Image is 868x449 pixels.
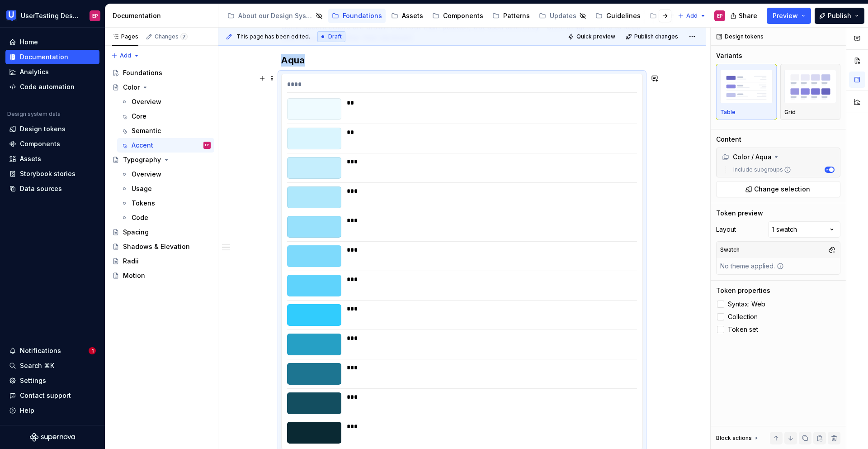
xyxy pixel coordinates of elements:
[123,155,161,164] div: Typography
[5,122,99,136] a: Design tokens
[108,66,214,283] div: Page tree
[20,38,38,47] div: Home
[402,11,423,20] div: Assets
[2,6,103,25] button: UserTesting Design SystemEP
[132,126,161,135] div: Semantic
[20,346,61,355] div: Notifications
[718,150,838,164] div: Color / Aqua
[716,286,770,295] div: Token properties
[387,9,427,23] a: Assets
[20,406,34,415] div: Help
[550,11,576,20] div: Updates
[117,124,214,138] a: Semantic
[717,258,788,274] div: No theme applied.
[5,182,99,196] a: Data sources
[224,7,673,25] div: Page tree
[7,110,61,118] div: Design system data
[117,95,214,109] a: Overview
[5,167,99,181] a: Storybook stories
[686,12,698,19] span: Add
[5,35,99,49] a: Home
[224,9,326,23] a: About our Design System
[117,138,214,153] a: AccentEP
[720,109,736,116] p: Table
[720,70,773,103] img: placeholder
[5,403,99,418] button: Help
[132,97,161,106] div: Overview
[443,11,483,20] div: Components
[716,225,736,234] div: Layout
[716,181,840,197] button: Change selection
[117,167,214,182] a: Overview
[730,166,791,173] label: Include subgroups
[5,373,99,388] a: Settings
[113,11,214,20] div: Documentation
[123,228,149,237] div: Spacing
[728,326,758,333] span: Token set
[117,196,214,210] a: Tokens
[30,433,75,442] svg: Supernova Logo
[718,244,741,256] div: Swatch
[132,213,148,222] div: Code
[108,254,214,268] a: Radii
[5,152,99,166] a: Assets
[784,109,796,116] p: Grid
[20,124,66,134] div: Design tokens
[108,268,214,283] a: Motion
[123,271,145,280] div: Motion
[108,153,214,167] a: Typography
[328,9,386,23] a: Foundations
[5,344,99,358] button: Notifications1
[236,33,310,40] span: This page has been edited.
[117,182,214,196] a: Usage
[328,33,342,40] span: Draft
[20,53,68,62] div: Documentation
[20,376,46,385] div: Settings
[675,10,709,22] button: Add
[780,64,841,120] button: placeholderGrid
[108,49,142,62] button: Add
[123,68,162,77] div: Foundations
[429,9,487,23] a: Components
[120,52,131,59] span: Add
[20,139,60,148] div: Components
[592,9,644,23] a: Guidelines
[535,9,590,23] a: Updates
[503,11,530,20] div: Patterns
[132,184,152,193] div: Usage
[20,184,62,193] div: Data sources
[20,391,71,400] div: Contact support
[784,70,837,103] img: placeholder
[716,64,777,120] button: placeholderTable
[5,65,99,79] a: Analytics
[716,432,760,444] div: Block actions
[205,141,209,150] div: EP
[739,11,757,20] span: Share
[5,388,99,403] button: Contact support
[773,11,798,20] span: Preview
[92,12,98,19] div: EP
[20,154,41,163] div: Assets
[108,225,214,239] a: Spacing
[132,141,153,150] div: Accent
[89,347,96,354] span: 1
[576,33,615,40] span: Quick preview
[722,153,772,162] div: Color / Aqua
[117,109,214,124] a: Core
[117,210,214,225] a: Code
[180,33,188,40] span: 7
[112,33,138,40] div: Pages
[123,242,190,251] div: Shadows & Elevation
[132,112,146,121] div: Core
[132,170,161,179] div: Overview
[21,11,79,20] div: UserTesting Design System
[5,358,99,373] button: Search ⌘K
[6,10,17,21] img: 41adf70f-fc1c-4662-8e2d-d2ab9c673b1b.png
[606,11,641,20] div: Guidelines
[108,66,214,80] a: Foundations
[108,239,214,254] a: Shadows & Elevation
[728,313,758,320] span: Collection
[5,50,99,64] a: Documentation
[123,83,140,92] div: Color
